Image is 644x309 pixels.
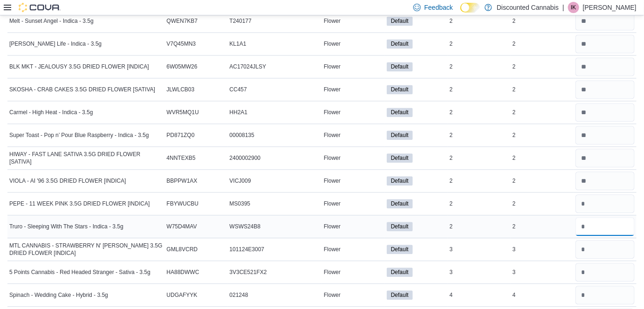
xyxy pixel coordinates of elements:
div: 2 [511,221,574,232]
span: Flower [324,268,341,276]
span: MTL CANNABIS - STRAWBERRY N' [PERSON_NAME] 3.5G DRIED FLOWER [INDICA] [9,242,163,257]
span: V7Q45MN3 [167,40,196,48]
div: 2 [448,84,511,95]
span: Default [387,16,413,26]
span: Default [387,85,413,94]
div: 2 [448,107,511,118]
span: SKOSHA - CRAB CAKES 3.5G DRIED FLOWER [SATIVA] [9,86,155,93]
div: 4 [511,289,574,301]
span: 6W05MW26 [167,63,198,70]
div: 2 [511,107,574,118]
span: W75D4MAV [167,223,197,230]
div: 2 [448,175,511,186]
span: Default [387,245,413,254]
span: Default [387,130,413,140]
span: Spinach - Wedding Cake - Hybrid - 3.5g [9,291,108,299]
div: 2 [511,61,574,72]
span: Default [387,153,413,163]
span: Default [391,131,409,139]
span: Flower [324,17,341,25]
div: 2 [448,15,511,27]
span: Default [391,268,409,276]
span: Default [391,245,409,254]
div: 2 [448,221,511,232]
div: 3 [448,267,511,278]
div: 2 [511,175,574,186]
p: Discounted Cannabis [497,2,559,13]
p: | [562,2,564,13]
div: 2400002900 [228,152,322,164]
span: Default [387,199,413,208]
span: Flower [324,223,341,230]
div: HH2A1 [228,107,322,118]
span: Default [391,40,409,48]
div: 2 [511,152,574,164]
span: Flower [324,154,341,162]
p: [PERSON_NAME] [583,2,637,13]
div: 3V3CE521FX2 [228,267,322,278]
div: 2 [448,130,511,141]
span: FBYWUCBU [167,200,199,207]
span: Default [391,199,409,208]
span: Default [387,268,413,277]
div: AC17024JLSY [228,61,322,72]
span: BBPPW1AX [167,177,198,185]
span: Default [387,108,413,117]
div: 2 [511,15,574,27]
span: 5 Points Cannabis - Red Headed Stranger - Sativa - 3.5g [9,268,151,276]
span: HIWAY - FAST LANE SATIVA 3.5G DRIED FLOWER [SATIVA] [9,151,163,165]
div: MS0395 [228,198,322,209]
div: 00008135 [228,130,322,141]
span: Default [391,108,409,117]
div: 2 [511,84,574,95]
div: 2 [448,61,511,72]
span: Default [387,290,413,300]
span: PEPE - 11 WEEK PINK 3.5G DRIED FLOWER [INDICA] [9,200,150,207]
div: 3 [448,244,511,255]
div: T240177 [228,15,322,27]
span: Dark Mode [460,13,461,13]
span: Flower [324,200,341,207]
span: Default [387,39,413,48]
div: 2 [511,130,574,141]
span: Default [387,62,413,71]
img: Cova [19,3,61,12]
span: Flower [324,131,341,139]
span: Truro - Sleeping With The Stars - Indica - 3.5g [9,223,123,230]
span: HA88DWWC [167,268,199,276]
span: Default [387,222,413,231]
span: Flower [324,291,341,299]
span: Default [391,154,409,162]
span: BLK MKT - JEALOUSY 3.5G DRIED FLOWER [INDICA] [9,63,149,70]
div: WSWS24B8 [228,221,322,232]
div: VICJ009 [228,175,322,186]
input: Dark Mode [460,3,480,13]
span: JLWLCB03 [167,86,195,93]
div: 3 [511,244,574,255]
span: Carmel - High Heat - Indica - 3.5g [9,109,93,116]
div: 2 [448,198,511,209]
span: Flower [324,86,341,93]
span: IK [571,2,576,13]
div: 4 [448,289,511,301]
div: 2 [511,38,574,49]
div: 3 [511,267,574,278]
div: 2 [511,198,574,209]
div: 021248 [228,289,322,301]
div: 2 [448,38,511,49]
span: [PERSON_NAME] Life - Indica - 3.5g [9,40,102,48]
span: Default [391,85,409,94]
div: CC457 [228,84,322,95]
span: Flower [324,40,341,48]
div: KL1A1 [228,38,322,49]
span: QWEN7KB7 [167,17,198,25]
span: WVR5MQ1U [167,109,199,116]
span: 4NNTEXB5 [167,154,196,162]
span: Default [391,177,409,185]
span: Flower [324,177,341,185]
span: Flower [324,246,341,253]
span: Flower [324,109,341,116]
span: Default [391,291,409,299]
span: Default [391,222,409,231]
span: Flower [324,63,341,70]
